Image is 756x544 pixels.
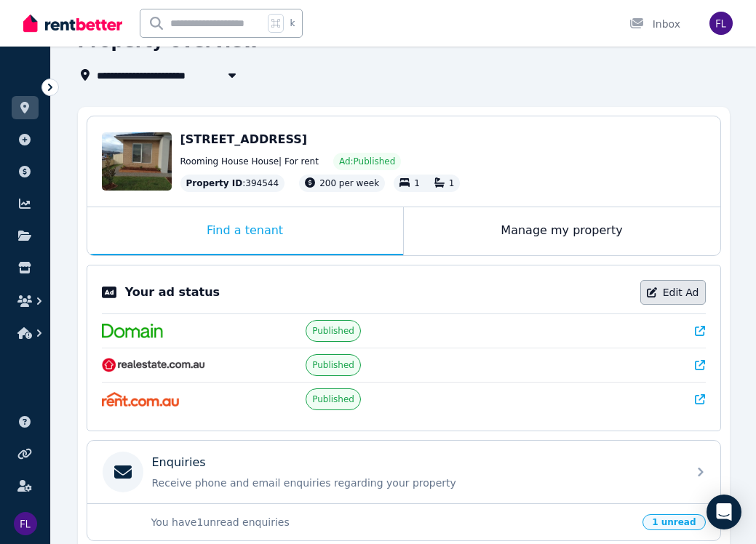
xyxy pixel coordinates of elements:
span: 1 [449,178,455,188]
img: Fen Li [709,12,733,35]
a: Edit Ad [640,280,706,305]
span: Published [312,325,354,337]
p: Enquiries [152,454,206,471]
a: EnquiriesReceive phone and email enquiries regarding your property [87,441,720,503]
div: Open Intercom Messenger [707,495,741,529]
span: Rooming House House | For rent [180,156,319,167]
span: [STREET_ADDRESS] [180,132,308,146]
span: 1 [414,178,420,188]
span: k [290,17,295,29]
p: Receive phone and email enquiries regarding your property [152,476,679,490]
img: Fen Li [14,512,37,535]
span: 200 per week [319,178,379,188]
span: Published [312,393,354,405]
span: 1 unread [642,514,705,530]
p: You have 1 unread enquiries [151,515,634,529]
span: Ad: Published [339,156,395,167]
img: Domain.com.au [102,324,163,338]
span: Published [312,359,354,371]
img: RentBetter [23,12,122,34]
div: Find a tenant [87,207,403,255]
div: Manage my property [404,207,720,255]
span: Property ID [186,177,243,189]
img: RealEstate.com.au [102,358,206,372]
img: Rent.com.au [102,392,180,407]
p: Your ad status [125,284,220,301]
div: : 394544 [180,175,285,192]
div: Inbox [629,17,680,31]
